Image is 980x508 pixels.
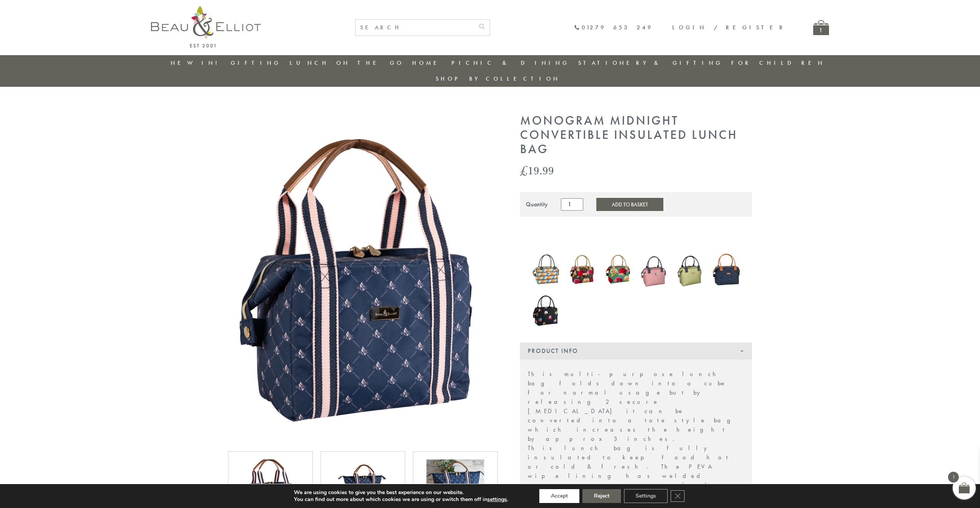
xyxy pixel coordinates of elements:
[624,489,668,503] button: Settings
[520,114,752,156] h1: Monogram Midnight Convertible Insulated Lunch Bag
[672,24,786,31] a: Login / Register
[640,250,668,289] img: Oxford quilted lunch bag mallow
[228,114,498,442] img: Monogram Midnight Convertible Lunch Bag
[582,489,621,503] button: Reject
[532,291,560,329] img: Emily convertible lunch bag
[532,251,560,288] img: Carnaby eclipse convertible lunch bag
[948,472,959,483] span: 1
[596,198,663,211] button: Add to Basket
[604,251,633,290] a: Sarah Kelleher convertible lunch bag teal
[526,201,548,208] div: Quantity
[171,59,222,67] a: New in!
[294,489,508,496] p: We are using cookies to give you the best experience on our website.
[532,251,560,289] a: Carnaby eclipse convertible lunch bag
[574,24,653,31] a: 01279 653 249
[451,59,569,67] a: Picnic & Dining
[640,250,668,290] a: Oxford quilted lunch bag mallow
[712,251,740,289] img: Navy Broken-hearted Convertible Insulated Lunch Bag
[436,75,560,83] a: Shop by collection
[151,6,261,47] img: logo
[813,20,829,35] a: 1
[520,343,752,359] div: Product Info
[487,496,507,503] button: settings
[604,251,633,289] img: Sarah Kelleher convertible lunch bag teal
[290,59,404,67] a: Lunch On The Go
[712,251,740,290] a: Navy Broken-hearted Convertible Insulated Lunch Bag
[561,198,583,211] input: Product quantity
[568,252,596,287] img: Sarah Kelleher Lunch Bag Dark Stone
[676,250,705,291] a: Oxford quilted lunch bag pistachio
[568,252,596,289] a: Sarah Kelleher Lunch Bag Dark Stone
[671,490,685,502] button: Close GDPR Cookie Banner
[412,59,443,67] a: Home
[532,291,560,331] a: Emily convertible lunch bag
[231,59,281,67] a: Gifting
[676,250,705,289] img: Oxford quilted lunch bag pistachio
[731,59,825,67] a: For Children
[356,20,474,35] input: SEARCH
[294,496,508,503] p: You can find out more about which cookies we are using or switch them off in .
[539,489,579,503] button: Accept
[519,221,753,240] iframe: Secure express checkout frame
[520,162,554,178] bdi: 19.99
[578,59,723,67] a: Stationery & Gifting
[520,162,528,178] span: £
